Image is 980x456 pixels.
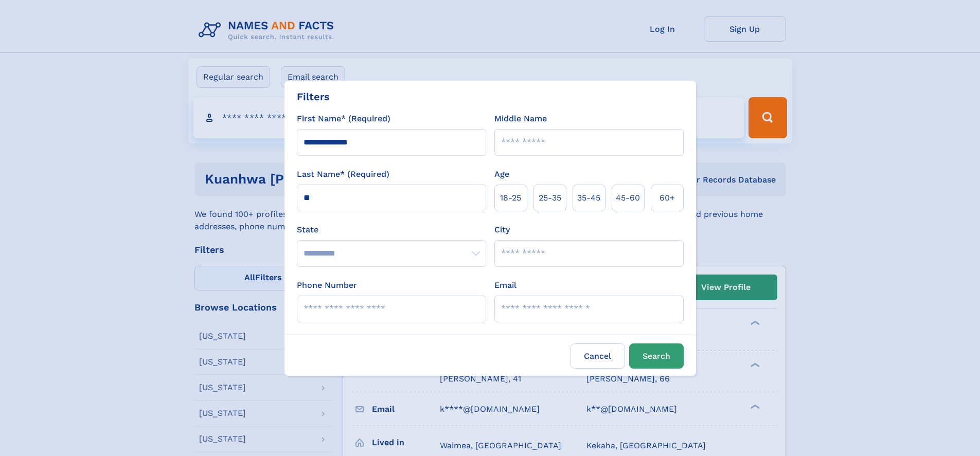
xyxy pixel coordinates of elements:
label: Cancel [571,343,625,369]
span: 60+ [660,192,675,204]
span: 25‑35 [539,192,561,204]
span: 35‑45 [577,192,600,204]
label: State [297,224,486,236]
button: Search [629,343,684,369]
label: Middle Name [494,113,547,125]
label: Last Name* (Required) [297,168,389,180]
div: Filters [297,89,330,104]
label: Age [494,168,509,180]
label: Email [494,279,516,291]
label: City [494,224,510,236]
label: First Name* (Required) [297,113,390,125]
label: Phone Number [297,279,357,291]
span: 18‑25 [500,192,521,204]
span: 45‑60 [616,192,640,204]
